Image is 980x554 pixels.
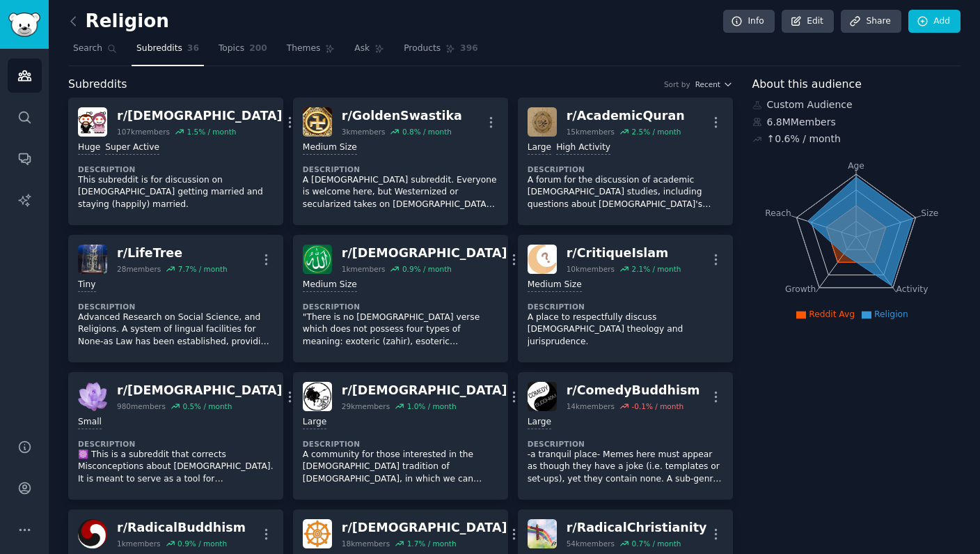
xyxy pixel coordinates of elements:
[8,13,40,37] img: GummySearch logo
[528,302,723,311] dt: Description
[354,43,370,55] span: Ask
[105,141,159,155] div: Super Active
[921,208,938,217] tspan: Size
[78,279,96,292] div: Tiny
[303,382,332,411] img: zenbuddhism
[567,401,615,411] div: 14k members
[342,245,507,262] div: r/ [DEMOGRAPHIC_DATA]
[303,245,332,274] img: EsotericIslam
[567,519,707,537] div: r/ RadicalChristianity
[567,107,685,125] div: r/ AcademicQuran
[303,439,498,449] dt: Description
[303,164,498,174] dt: Description
[219,43,244,55] span: Topics
[631,539,681,548] div: 0.7 % / month
[117,264,161,274] div: 28 members
[117,401,166,411] div: 980 members
[293,235,508,362] a: EsotericIslamr/[DEMOGRAPHIC_DATA]1kmembers0.9% / monthMedium SizeDescription"There is no [DEMOGRA...
[809,309,855,319] span: Reddit Avg
[303,311,498,348] p: "There is no [DEMOGRAPHIC_DATA] verse which does not possess four types of meaning: exoteric (zah...
[182,401,232,411] div: 0.5 % / month
[342,519,507,537] div: r/ [DEMOGRAPHIC_DATA]
[567,127,615,137] div: 15k members
[567,245,681,262] div: r/ CritiqueIslam
[117,245,228,262] div: r/ LifeTree
[631,264,681,274] div: 2.1 % / month
[765,208,791,217] tspan: Reach
[528,449,723,486] p: -a tranquil place- Memes here must appear as though they have a joke (i.e. templates or set-ups),...
[528,311,723,348] p: A place to respectfully discuss [DEMOGRAPHIC_DATA] theology and jurisprudence.
[282,38,340,66] a: Themes
[528,382,557,411] img: ComedyBuddhism
[78,449,274,486] p: ☸️ This is a subreddit that corrects Misconceptions about [DEMOGRAPHIC_DATA]. It is meant to serv...
[117,382,283,399] div: r/ [DEMOGRAPHIC_DATA]
[528,279,582,292] div: Medium Size
[303,279,357,292] div: Medium Size
[848,161,864,171] tspan: Age
[287,43,321,55] span: Themes
[664,79,690,89] div: Sort by
[136,43,182,55] span: Subreddits
[407,401,457,411] div: 1.0 % / month
[303,141,357,155] div: Medium Size
[177,539,227,548] div: 0.9 % / month
[303,107,332,137] img: GoldenSwastika
[896,284,928,294] tspan: Activity
[68,235,283,362] a: LifeTreer/LifeTree28members7.7% / monthTinyDescriptionAdvanced Research on Social Science, and Re...
[752,76,862,93] span: About this audience
[73,43,102,55] span: Search
[117,519,246,537] div: r/ RadicalBuddhism
[518,372,733,500] a: ComedyBuddhismr/ComedyBuddhism14kmembers-0.1% / monthLargeDescription-a tranquil place- Memes her...
[68,38,122,66] a: Search
[78,311,274,348] p: Advanced Research on Social Science, and Religions. A system of lingual facilities for None-as La...
[342,264,386,274] div: 1k members
[78,141,100,155] div: Huge
[752,115,961,130] div: 6.8M Members
[187,43,199,55] span: 36
[518,98,733,225] a: AcademicQuranr/AcademicQuran15kmembers2.5% / monthLargeHigh ActivityDescriptionA forum for the di...
[303,302,498,311] dt: Description
[349,38,389,66] a: Ask
[528,245,557,274] img: CritiqueIslam
[528,416,551,429] div: Large
[117,127,170,137] div: 107k members
[528,107,557,137] img: AcademicQuran
[78,107,107,137] img: MuslimMarriage
[117,539,161,548] div: 1k members
[68,10,169,33] h2: Religion
[132,38,204,66] a: Subreddits36
[68,372,283,500] a: WrongBuddhismr/[DEMOGRAPHIC_DATA]980members0.5% / monthSmallDescription☸️ This is a subreddit tha...
[567,264,615,274] div: 10k members
[68,76,127,93] span: Subreddits
[567,382,700,399] div: r/ ComedyBuddhism
[214,38,272,66] a: Topics200
[399,38,482,66] a: Products396
[782,10,834,33] a: Edit
[841,10,901,33] a: Share
[342,382,507,399] div: r/ [DEMOGRAPHIC_DATA]
[78,519,107,548] img: RadicalBuddhism
[785,284,816,294] tspan: Growth
[249,43,267,55] span: 200
[404,43,441,55] span: Products
[117,107,283,125] div: r/ [DEMOGRAPHIC_DATA]
[695,79,720,89] span: Recent
[767,132,841,146] div: ↑ 0.6 % / month
[695,79,733,89] button: Recent
[908,10,961,33] a: Add
[407,539,457,548] div: 1.7 % / month
[187,127,236,137] div: 1.5 % / month
[178,264,228,274] div: 7.7 % / month
[752,98,961,112] div: Custom Audience
[78,382,107,411] img: WrongBuddhism
[567,539,615,548] div: 54k members
[78,439,274,449] dt: Description
[68,98,283,225] a: MuslimMarriager/[DEMOGRAPHIC_DATA]107kmembers1.5% / monthHugeSuper ActiveDescriptionThis subreddi...
[303,519,332,548] img: theravada
[556,141,610,155] div: High Activity
[342,401,390,411] div: 29k members
[78,245,107,274] img: LifeTree
[293,98,508,225] a: GoldenSwastikar/GoldenSwastika3kmembers0.8% / monthMedium SizeDescriptionA [DEMOGRAPHIC_DATA] sub...
[78,302,274,311] dt: Description
[303,449,498,486] p: A community for those interested in the [DEMOGRAPHIC_DATA] tradition of [DEMOGRAPHIC_DATA], in wh...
